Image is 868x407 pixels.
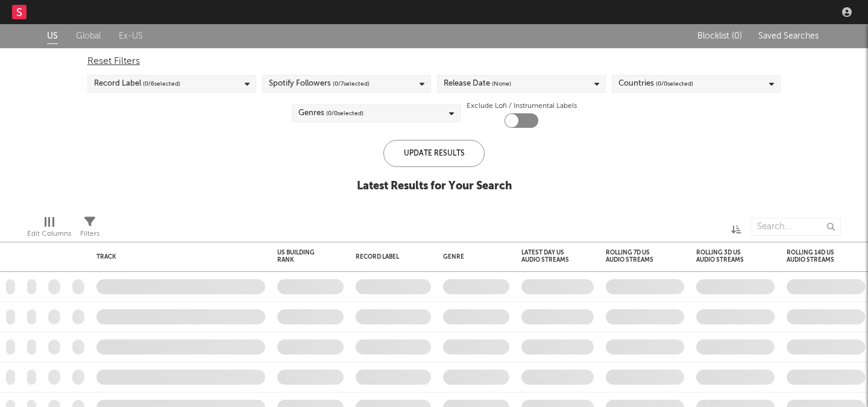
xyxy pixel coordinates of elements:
button: Saved Searches [755,31,821,41]
div: Rolling 14D US Audio Streams [787,249,847,263]
div: Filters [80,212,99,247]
span: ( 0 / 6 selected) [143,77,180,91]
span: ( 0 ) [732,32,742,40]
span: (None) [492,77,511,91]
div: Reset Filters [87,54,781,69]
div: Genres [298,106,363,121]
div: Record Label [94,77,180,91]
div: Edit Columns [27,227,71,241]
div: Latest Results for Your Search [357,179,512,194]
div: Latest Day US Audio Streams [521,249,576,263]
div: Spotify Followers [269,77,370,91]
a: Global [76,29,101,44]
a: US [47,29,58,44]
div: Countries [618,77,693,91]
span: ( 0 / 0 selected) [326,106,363,121]
a: Ex-US [119,29,143,44]
div: Update Results [383,140,485,167]
span: ( 0 / 0 selected) [656,77,693,91]
div: Release Date [444,77,511,91]
span: ( 0 / 7 selected) [333,77,370,91]
div: Rolling 3D US Audio Streams [696,249,756,263]
div: Rolling 7D US Audio Streams [606,249,666,263]
label: Exclude Lofi / Instrumental Labels [467,99,577,113]
div: US Building Rank [277,249,325,263]
span: Saved Searches [758,32,821,40]
div: Filters [80,227,99,241]
input: Search... [750,218,841,236]
span: Blocklist [697,32,742,40]
div: Genre [443,253,503,260]
div: Edit Columns [27,212,71,247]
div: Track [96,253,259,260]
div: Record Label [356,253,413,260]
